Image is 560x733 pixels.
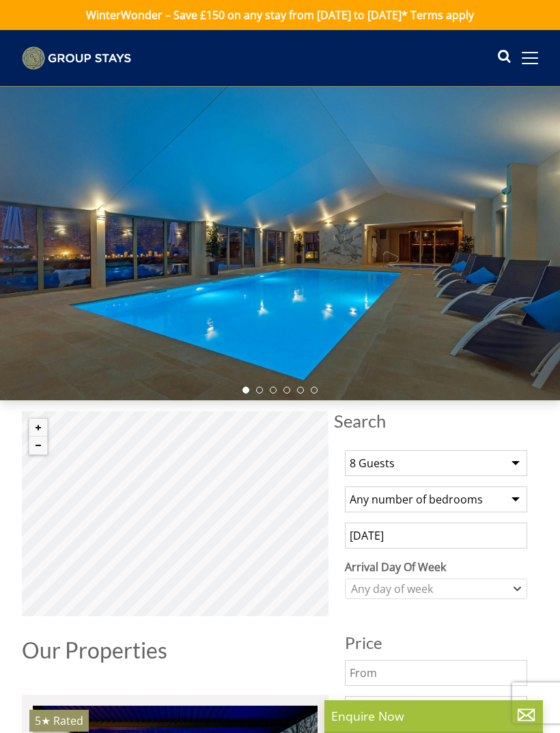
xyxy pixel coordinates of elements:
div: Any day of week [348,581,510,596]
div: Combobox [345,579,527,599]
h1: Our Properties [22,638,328,662]
canvas: Map [22,411,328,616]
button: Zoom out [29,437,47,454]
label: Arrival Day Of Week [345,559,527,575]
h3: Price [345,634,527,652]
img: Group Stays [22,46,131,70]
input: From [345,660,527,686]
span: Rated [53,713,83,728]
input: Arrival Date [345,523,527,549]
span: FORMOSA has a 5 star rating under the Quality in Tourism Scheme [35,713,51,728]
span: Search [334,411,538,430]
button: Zoom in [29,419,47,437]
p: Enquire Now [331,707,536,725]
input: To [345,696,527,722]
